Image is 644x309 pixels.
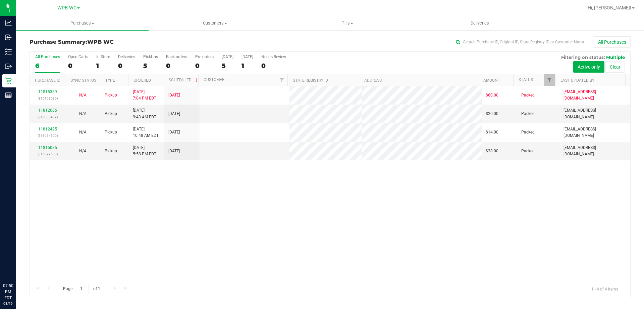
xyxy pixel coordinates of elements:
span: Filtering on status: [561,54,605,60]
div: Deliveries [118,54,135,59]
div: 5 [143,62,158,70]
h3: Purchase Summary: [30,39,230,45]
a: Filter [544,74,555,86]
span: [EMAIL_ADDRESS][DOMAIN_NAME] [563,145,626,157]
a: Status [519,77,533,82]
a: 11812425 [38,127,57,131]
div: 0 [195,62,214,70]
div: [DATE] [241,54,253,59]
span: Packed [521,129,535,136]
a: Purchases [16,16,149,30]
span: Packed [521,92,535,99]
a: Deliveries [414,16,546,30]
div: 0 [261,62,286,70]
span: Tills [281,20,413,26]
span: Customers [149,20,281,26]
a: State Registry ID [293,78,328,83]
button: N/A [79,92,87,99]
span: [DATE] [168,129,180,136]
span: Purchases [16,20,149,26]
p: (316099633) [34,151,61,157]
div: 5 [222,62,233,70]
span: [DATE] 5:58 PM EDT [133,145,156,157]
span: Pickup [105,148,117,154]
a: Type [105,78,115,83]
inline-svg: Retail [5,77,12,84]
p: (316014500) [34,132,61,139]
inline-svg: Analytics [5,20,12,26]
a: Customer [204,77,224,82]
span: $38.00 [486,148,498,154]
inline-svg: Inbound [5,34,12,41]
span: $14.00 [486,129,498,136]
span: [DATE] [168,148,180,154]
inline-svg: Outbound [5,63,12,70]
span: [DATE] [168,111,180,117]
span: Packed [521,111,535,117]
span: 1 - 4 of 4 items [586,284,624,294]
button: All Purchases [594,36,631,48]
span: [EMAIL_ADDRESS][DOMAIN_NAME] [563,126,626,139]
button: Clear [605,61,625,73]
div: Back-orders [166,54,187,59]
div: 0 [68,62,88,70]
div: 0 [166,62,187,70]
a: Amount [483,78,500,83]
p: (316005439) [34,114,61,120]
a: 11815085 [38,145,57,150]
div: In Store [96,54,110,59]
span: Hi, [PERSON_NAME]! [588,5,631,10]
div: 1 [96,62,110,70]
th: Address [359,74,478,86]
input: Search Purchase ID, Original ID, State Registry ID or Customer Name... [453,37,587,47]
span: [DATE] 10:48 AM EDT [133,126,159,139]
a: Last Updated By [560,78,594,83]
div: Open Carts [68,54,88,59]
span: [EMAIL_ADDRESS][DOMAIN_NAME] [563,107,626,120]
span: WPB WC [87,39,114,45]
span: Packed [521,148,535,154]
p: 08/19 [3,301,13,306]
span: Multiple [606,54,625,60]
span: Not Applicable [79,130,87,134]
a: 11812065 [38,108,57,113]
iframe: Resource center [7,255,27,275]
span: [DATE] [168,92,180,99]
span: [DATE] 9:43 AM EDT [133,107,156,120]
a: Filter [276,74,287,86]
p: (316109635) [34,95,61,102]
div: 6 [35,62,60,70]
button: N/A [79,129,87,136]
span: Not Applicable [79,93,87,98]
div: All Purchases [35,54,60,59]
inline-svg: Inventory [5,48,12,55]
a: Scheduled [169,78,199,82]
a: Ordered [133,78,151,83]
a: Sync Status [70,78,96,83]
a: Purchase ID [35,78,60,83]
span: $20.00 [486,111,498,117]
span: [DATE] 7:04 PM EDT [133,89,156,102]
span: Pickup [105,129,117,136]
div: 0 [118,62,135,70]
div: 1 [241,62,253,70]
input: 1 [77,284,89,294]
a: 11815389 [38,89,57,94]
span: [EMAIL_ADDRESS][DOMAIN_NAME] [563,89,626,102]
span: Not Applicable [79,111,87,116]
span: Page of 1 [57,284,106,294]
button: N/A [79,148,87,154]
span: Not Applicable [79,149,87,153]
span: Deliveries [462,20,498,26]
a: Customers [149,16,281,30]
div: [DATE] [222,54,233,59]
button: Active only [573,61,604,73]
div: PickUps [143,54,158,59]
div: Pre-orders [195,54,214,59]
span: Pickup [105,92,117,99]
button: N/A [79,111,87,117]
a: Tills [281,16,414,30]
span: WPB WC [57,5,76,11]
p: 07:50 PM EDT [3,283,13,301]
inline-svg: Reports [5,92,12,99]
